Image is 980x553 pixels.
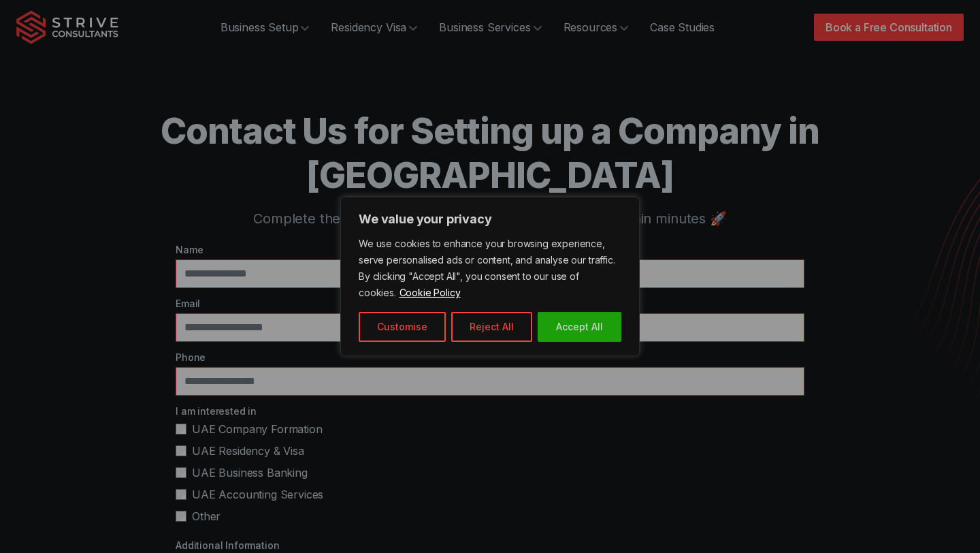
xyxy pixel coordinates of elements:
button: Reject All [451,312,532,342]
button: Accept All [538,312,621,342]
p: We value your privacy [359,211,621,227]
div: We value your privacy [340,197,640,356]
p: We use cookies to enhance your browsing experience, serve personalised ads or content, and analys... [359,236,621,301]
button: Customise [359,312,446,342]
a: Cookie Policy [399,286,461,299]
